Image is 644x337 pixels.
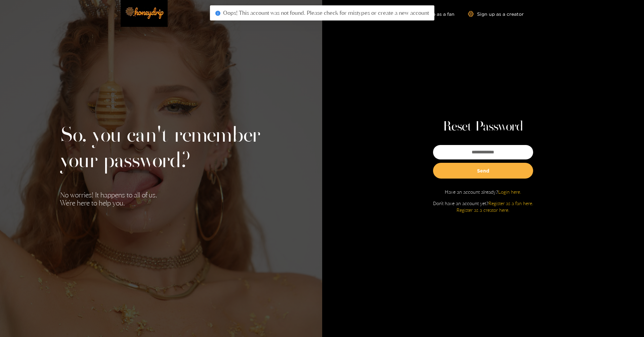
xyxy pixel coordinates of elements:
[433,200,533,213] p: Don't have an account yet?
[498,189,521,195] a: Login here.
[488,200,533,206] a: Register as a fan here.
[468,11,524,17] a: Sign up as a creator
[60,191,262,207] p: No worries! It happens to all of us. We're here to help you.
[443,119,523,135] h1: Reset Password
[445,189,521,195] p: Have an account already?
[60,123,262,174] h2: So, you can't remember your password?
[223,9,429,16] span: Oops! This account was not found. Please check for mistypes or create a new account
[433,163,533,179] button: Send
[457,207,509,213] a: Register as a creator here.
[215,11,220,16] span: info-circle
